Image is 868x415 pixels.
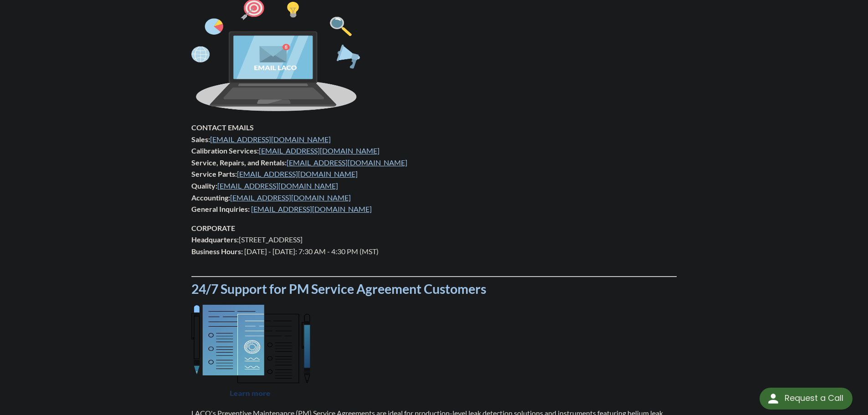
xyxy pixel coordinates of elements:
a: [EMAIL_ADDRESS][DOMAIN_NAME] [210,135,331,143]
strong: Business Hours: [191,247,243,256]
strong: Headquarters: [191,235,239,244]
a: [EMAIL_ADDRESS][DOMAIN_NAME] [251,205,372,213]
a: [EMAIL_ADDRESS][DOMAIN_NAME] [217,181,338,190]
strong: CORPORATE [191,224,235,232]
img: Asset_3.png [191,305,310,397]
div: Request a Call [760,388,853,410]
a: [EMAIL_ADDRESS][DOMAIN_NAME] [259,146,380,155]
img: round button [766,391,781,406]
strong: Sales: [191,135,210,143]
strong: CONTACT EMAILS [191,123,254,132]
strong: 24/7 Support for PM Service Agreement Customers [191,281,486,297]
strong: Quality: [191,181,217,190]
div: Request a Call [785,388,843,409]
strong: General Inquiries: [191,205,250,213]
strong: Service, Repairs, and Rentals: [191,158,287,167]
p: [STREET_ADDRESS] [DATE] - [DATE]: 7:30 AM - 4:30 PM (MST) [191,222,677,269]
strong: Calibration Services: [191,146,259,155]
a: [EMAIL_ADDRESS][DOMAIN_NAME] [237,169,358,178]
a: [EMAIL_ADDRESS][DOMAIN_NAME] [230,193,351,202]
a: [EMAIL_ADDRESS][DOMAIN_NAME] [287,158,407,167]
strong: Service Parts: [191,169,237,178]
strong: Accounting: [191,193,230,202]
